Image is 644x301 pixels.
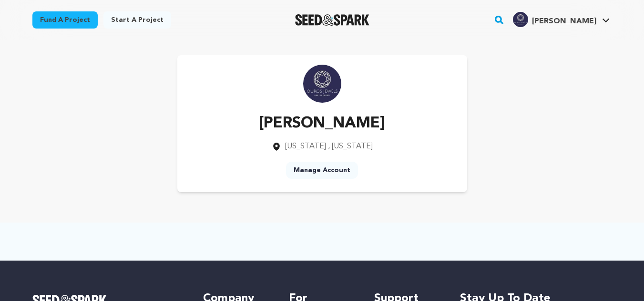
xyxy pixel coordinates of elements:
span: [US_STATE] [285,143,326,150]
a: Marshal J.'s Profile [511,10,612,27]
img: Seed&Spark Logo Dark Mode [295,14,370,26]
p: [PERSON_NAME] [259,112,385,135]
a: Start a project [103,11,171,29]
a: Manage Account [286,162,358,179]
span: , [US_STATE] [328,143,373,150]
span: [PERSON_NAME] [532,18,596,25]
div: Marshal J.'s Profile [513,12,596,27]
span: Marshal J.'s Profile [511,10,612,30]
a: Fund a project [32,11,98,29]
a: Seed&Spark Homepage [295,14,370,26]
img: f6fc3008ba4ffa8e.png [513,12,528,27]
img: https://seedandspark-static.s3.us-east-2.amazonaws.com/images/User/002/310/227/medium/f6fc3008ba4... [303,65,341,103]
